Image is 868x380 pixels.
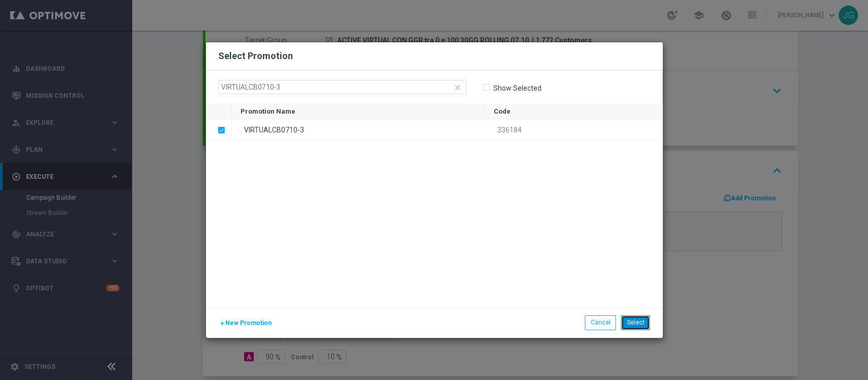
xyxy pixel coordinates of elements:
[241,107,295,115] span: Promotion Name
[218,50,293,62] h2: Select Promotion
[621,315,650,330] button: Select
[206,119,231,140] div: Press SPACE to deselect this row.
[218,80,466,94] input: Search by Promotion name or Promo code
[497,126,522,134] span: 336184
[218,317,273,329] button: New Promotion
[493,84,542,93] label: Show Selected
[219,320,225,327] i: add
[231,119,663,140] div: Press SPACE to deselect this row.
[225,319,272,327] span: New Promotion
[494,107,511,115] span: Code
[453,83,462,92] i: close
[231,119,485,139] div: VIRTUALCB0710-3
[585,315,616,330] button: Cancel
